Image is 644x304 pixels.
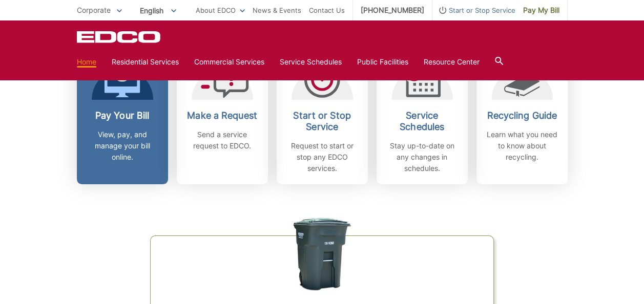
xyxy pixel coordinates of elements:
p: Request to start or stop any EDCO services. [284,140,360,174]
p: Stay up-to-date on any changes in schedules. [384,140,460,174]
h2: Pay Your Bill [85,110,160,121]
a: Service Schedules Stay up-to-date on any changes in schedules. [377,49,468,184]
p: Send a service request to EDCO. [184,129,260,151]
h2: Recycling Guide [484,110,560,121]
span: Pay My Bill [523,5,559,16]
a: EDCD logo. Return to the homepage. [77,31,162,43]
a: Home [77,56,96,68]
a: News & Events [253,5,301,16]
h2: Service Schedules [384,110,460,133]
a: Resource Center [424,56,480,68]
a: Pay Your Bill View, pay, and manage your bill online. [77,49,168,184]
a: Recycling Guide Learn what you need to know about recycling. [476,49,568,184]
h2: Make a Request [184,110,260,121]
span: English [132,2,184,19]
p: Learn what you need to know about recycling. [484,129,560,163]
span: Corporate [77,6,111,14]
a: About EDCO [196,5,245,16]
a: Public Facilities [357,56,408,68]
a: Residential Services [112,56,179,68]
p: View, pay, and manage your bill online. [85,129,160,163]
a: Make a Request Send a service request to EDCO. [177,49,268,184]
a: Commercial Services [194,56,264,68]
h2: Start or Stop Service [284,110,360,133]
a: Service Schedules [280,56,342,68]
a: Contact Us [309,5,345,16]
